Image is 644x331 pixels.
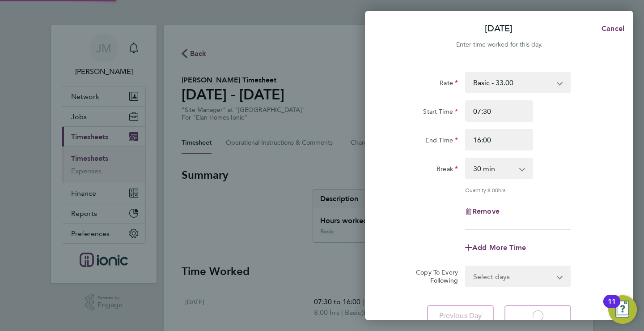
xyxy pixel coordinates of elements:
span: Add More Time [472,243,526,252]
input: E.g. 18:00 [465,129,533,150]
label: Rate [440,79,458,90]
label: Start Time [423,107,458,118]
div: 11 [608,301,616,313]
span: Cancel [599,24,624,33]
div: Enter time worked for this day. [365,39,633,50]
button: Remove [465,208,500,215]
label: End Time [425,136,458,147]
label: Break [436,165,458,176]
button: Add More Time [465,244,526,251]
span: Remove [472,207,500,215]
button: Cancel [587,20,633,38]
button: Open Resource Center, 11 new notifications [608,295,637,324]
div: Quantity: hrs [465,186,571,193]
p: [DATE] [485,22,513,35]
span: 8.00 [487,186,498,193]
input: E.g. 08:00 [465,100,533,122]
label: Copy To Every Following [409,268,458,284]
